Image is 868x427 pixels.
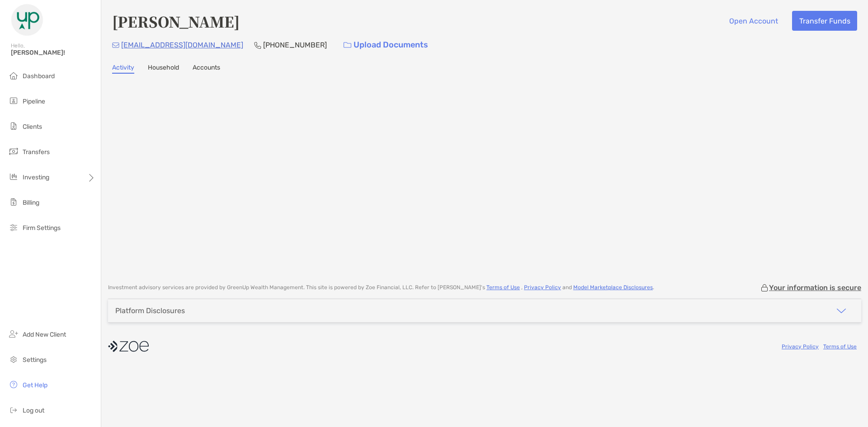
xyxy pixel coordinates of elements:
[8,146,19,157] img: transfers icon
[108,336,149,357] img: company logo
[836,305,847,316] img: icon arrow
[112,42,119,48] img: Email Icon
[8,95,19,106] img: pipeline icon
[23,199,39,206] span: Billing
[722,11,785,31] button: Open Account
[8,70,19,81] img: dashboard icon
[254,42,261,49] img: Phone Icon
[8,121,19,131] img: clients icon
[148,64,179,74] a: Household
[23,98,45,105] span: Pipeline
[573,284,653,291] a: Model Marketplace Disclosures
[115,306,185,315] div: Platform Disclosures
[23,123,42,131] span: Clients
[23,224,61,232] span: Firm Settings
[23,331,66,338] span: Add New Client
[338,35,434,55] a: Upload Documents
[8,197,19,207] img: billing icon
[121,39,243,51] p: [EMAIL_ADDRESS][DOMAIN_NAME]
[11,4,43,36] img: Zoe Logo
[524,284,561,291] a: Privacy Policy
[112,11,240,32] h4: [PERSON_NAME]
[792,11,857,31] button: Transfer Funds
[263,39,327,51] p: [PHONE_NUMBER]
[193,64,220,74] a: Accounts
[11,49,95,56] span: [PERSON_NAME]!
[23,356,47,364] span: Settings
[823,343,857,350] a: Terms of Use
[8,222,19,233] img: firm-settings icon
[8,354,19,365] img: settings icon
[23,174,49,181] span: Investing
[782,343,819,350] a: Privacy Policy
[8,171,19,182] img: investing icon
[23,381,47,389] span: Get Help
[23,407,44,414] span: Log out
[8,328,19,339] img: add_new_client icon
[23,148,50,156] span: Transfers
[344,42,351,48] img: button icon
[769,283,861,292] p: Your information is secure
[112,64,134,74] a: Activity
[108,284,654,291] p: Investment advisory services are provided by GreenUp Wealth Management . This site is powered by ...
[23,72,55,80] span: Dashboard
[8,379,19,390] img: get-help icon
[8,404,19,415] img: logout icon
[486,284,520,291] a: Terms of Use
